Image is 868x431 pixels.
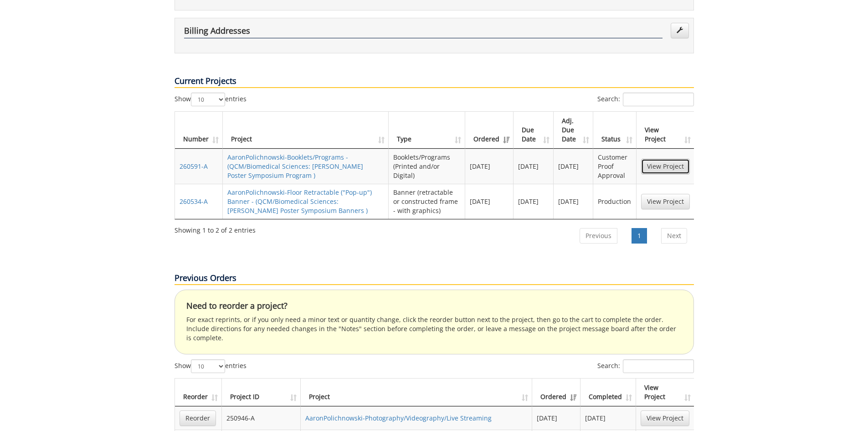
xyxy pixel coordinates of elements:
[389,112,465,149] th: Type: activate to sort column ascending
[593,184,636,219] td: Production
[227,153,363,180] a: AaronPolichnowski-Booklets/Programs - (QCM/Biomedical Sciences: [PERSON_NAME] Poster Symposium Pr...
[514,112,554,149] th: Due Date: activate to sort column ascending
[661,228,687,244] a: Next
[175,75,694,88] p: Current Projects
[175,222,256,235] div: Showing 1 to 2 of 2 entries
[641,410,689,426] a: View Project
[532,406,580,430] td: [DATE]
[175,272,694,285] p: Previous Orders
[222,379,301,406] th: Project ID: activate to sort column ascending
[465,184,514,219] td: [DATE]
[580,406,636,430] td: [DATE]
[389,184,465,219] td: Banner (retractable or constructed frame - with graphics)
[186,315,682,343] p: For exact reprints, or if you only need a minor text or quantity change, click the reorder button...
[180,410,216,426] a: Reorder
[632,228,647,244] a: 1
[180,197,208,206] a: 260534-A
[597,359,694,373] label: Search:
[623,359,694,373] input: Search:
[623,93,694,106] input: Search:
[636,379,694,406] th: View Project: activate to sort column ascending
[593,112,636,149] th: Status: activate to sort column ascending
[514,149,554,184] td: [DATE]
[186,301,682,311] h4: Need to reorder a project?
[641,159,690,174] a: View Project
[223,112,389,149] th: Project: activate to sort column ascending
[305,414,492,422] a: AaronPolichnowski-Photography/Videography/Live Streaming
[175,379,222,406] th: Reorder: activate to sort column ascending
[532,379,580,406] th: Ordered: activate to sort column ascending
[671,23,689,38] a: Edit Addresses
[514,184,554,219] td: [DATE]
[222,406,301,430] td: 250946-A
[465,149,514,184] td: [DATE]
[175,112,223,149] th: Number: activate to sort column ascending
[637,112,694,149] th: View Project: activate to sort column ascending
[554,112,594,149] th: Adj. Due Date: activate to sort column ascending
[191,93,225,106] select: Showentries
[175,93,247,106] label: Show entries
[389,149,465,184] td: Booklets/Programs (Printed and/or Digital)
[301,379,533,406] th: Project: activate to sort column ascending
[227,188,372,215] a: AaronPolichnowski-Floor Retractable ("Pop-up") Banner - (QCM/Biomedical Sciences: [PERSON_NAME] P...
[465,112,514,149] th: Ordered: activate to sort column ascending
[554,184,594,219] td: [DATE]
[184,26,663,38] h4: Billing Addresses
[597,93,694,106] label: Search:
[180,162,208,171] a: 260591-A
[580,379,636,406] th: Completed: activate to sort column ascending
[593,149,636,184] td: Customer Proof Approval
[554,149,594,184] td: [DATE]
[191,359,225,373] select: Showentries
[175,359,247,373] label: Show entries
[580,228,617,244] a: Previous
[641,194,690,209] a: View Project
